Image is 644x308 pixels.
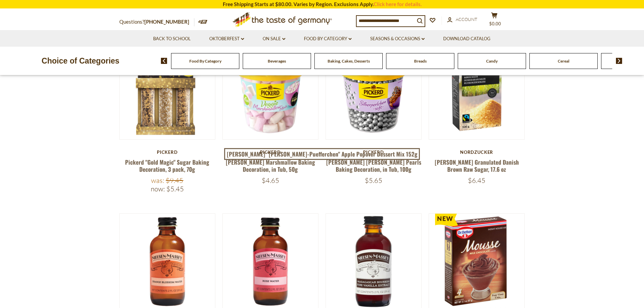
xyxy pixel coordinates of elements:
[616,58,622,64] img: next arrow
[374,1,422,7] a: Click here for details.
[161,58,167,64] img: previous arrow
[189,58,221,64] a: Food By Category
[263,35,285,43] a: On Sale
[326,158,421,173] a: [PERSON_NAME] [PERSON_NAME] Pearls Baking Decoration, in Tub, 100g
[268,58,286,64] a: Beverages
[224,148,420,160] a: [PERSON_NAME] "[PERSON_NAME]-Puefferchen" Apple Popover Dessert Mix 152g
[144,19,189,25] a: [PHONE_NUMBER]
[489,21,501,26] span: $0.00
[468,176,485,185] span: $6.45
[328,58,370,64] a: Baking, Cakes, Desserts
[486,58,498,64] a: Candy
[222,149,319,155] div: Pickerd
[125,158,209,173] a: Pickerd "Gold Magic" Sugar Baking Decoration, 3 pack, 70g
[365,176,382,185] span: $5.65
[151,185,165,193] label: Now:
[120,44,215,140] img: Pickerd "Gold Magic" Sugar Baking Decoration, 3 pack, 70g
[435,158,519,173] a: [PERSON_NAME] Granulated Danish Brown Raw Sugar, 17.6 oz
[484,12,505,29] button: $0.00
[226,158,315,173] a: [PERSON_NAME] Marshmallow Baking Decoration, in Tub, 50g
[119,18,194,26] p: Questions?
[456,17,477,22] span: Account
[429,44,525,140] img: Dan Sukker Granulated Danish Brown Raw Sugar, 17.6 oz
[429,149,525,155] div: Nordzucker
[558,58,569,64] a: Cereal
[166,185,184,193] span: $5.45
[223,44,318,140] img: Pickerd Marshmallow Baking Decoration, in Tub, 50g
[326,44,422,140] img: Pickerd Silber Pearls Baking Decoration, in Tub, 100g
[153,35,191,43] a: Back to School
[304,35,352,43] a: Food By Category
[119,149,216,155] div: Pickerd
[166,176,183,185] span: $9.45
[209,35,244,43] a: Oktoberfest
[262,176,279,185] span: $4.65
[447,16,477,23] a: Account
[414,58,427,64] a: Breads
[151,176,164,185] label: Was:
[443,35,491,43] a: Download Catalog
[370,35,425,43] a: Seasons & Occasions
